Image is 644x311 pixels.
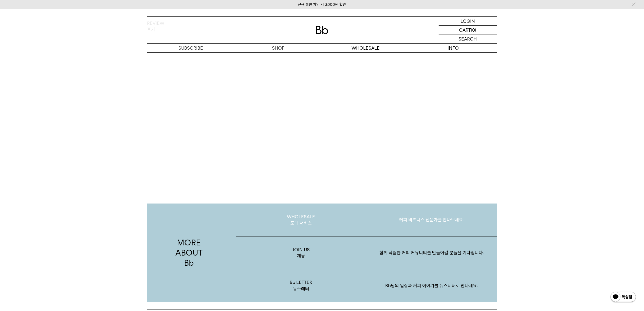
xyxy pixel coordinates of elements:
p: JOIN US 채용 [236,237,366,269]
p: Bb팀의 일상과 커피 이야기를 뉴스레터로 만나세요. [366,273,497,299]
img: 로고 [316,26,328,34]
p: 커피 비즈니스 전문가를 만나보세요. [366,207,497,233]
p: CART [459,26,471,34]
a: 신규 회원 가입 시 3,000원 할인 [298,2,346,7]
a: LOGIN [439,17,497,26]
a: JOIN US채용 함께 탁월한 커피 커뮤니티를 만들어갈 분들을 기다립니다. [236,237,497,269]
p: Bb LETTER 뉴스레터 [236,269,366,302]
p: LOGIN [461,17,475,25]
p: SEARCH [459,34,477,43]
p: WHOLESALE 도매 서비스 [236,204,366,236]
a: SHOP [235,44,322,52]
p: MORE ABOUT Bb [147,204,231,302]
a: CART (0) [439,26,497,34]
img: 카카오톡 채널 1:1 채팅 버튼 [610,291,636,303]
a: SUBSCRIBE [147,44,235,52]
p: INFO [410,44,497,52]
a: WHOLESALE도매 서비스 커피 비즈니스 전문가를 만나보세요. [236,204,497,237]
p: 함께 탁월한 커피 커뮤니티를 만들어갈 분들을 기다립니다. [366,240,497,266]
p: (0) [471,26,476,34]
iframe: crema reviews 1 [147,38,497,166]
p: WHOLESALE [322,44,410,52]
a: Bb LETTER뉴스레터 Bb팀의 일상과 커피 이야기를 뉴스레터로 만나세요. [236,269,497,302]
